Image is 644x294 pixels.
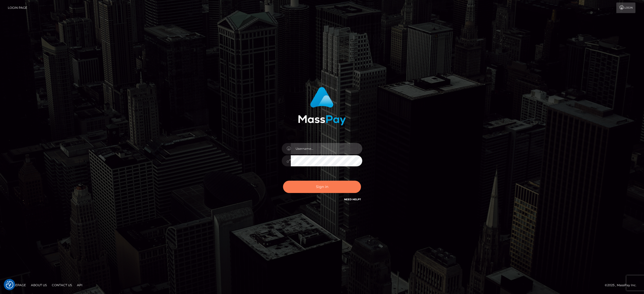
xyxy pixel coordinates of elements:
button: Sign in [283,181,361,193]
a: Need Help? [344,198,361,201]
div: © 2025 , MassPay Inc. [605,282,640,288]
input: Username... [291,143,362,154]
a: Login [616,3,635,13]
a: Homepage [6,281,28,289]
a: API [75,281,85,289]
img: MassPay Login [298,87,346,125]
a: Login Page [8,3,27,13]
button: Consent Preferences [6,281,13,288]
a: Contact Us [50,281,74,289]
a: About Us [29,281,49,289]
img: Revisit consent button [6,281,13,288]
